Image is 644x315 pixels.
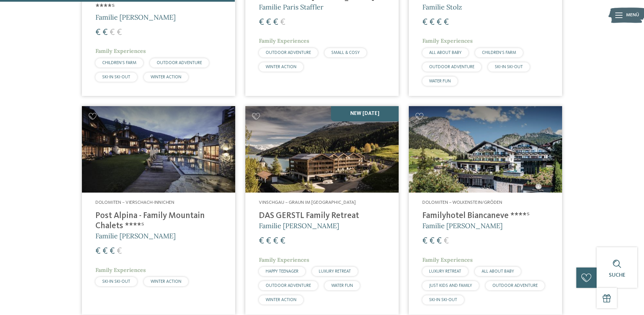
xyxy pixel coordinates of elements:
span: € [429,237,435,245]
span: HAPPY TEENAGER [266,269,298,274]
span: SKI-IN SKI-OUT [429,298,457,302]
span: € [117,247,122,256]
span: WINTER ACTION [151,75,181,79]
span: € [437,18,442,27]
span: SMALL & COSY [331,51,360,55]
span: ALL ABOUT BABY [482,269,514,274]
span: € [273,237,278,245]
span: € [95,28,101,37]
img: Post Alpina - Family Mountain Chalets ****ˢ [82,106,235,193]
span: € [429,18,435,27]
span: OUTDOOR ADVENTURE [429,65,474,69]
h4: Familyhotel Biancaneve ****ˢ [422,211,549,221]
span: Family Experiences [259,37,309,44]
span: Familie [PERSON_NAME] [259,221,339,230]
span: Familie [PERSON_NAME] [95,13,176,21]
span: OUTDOOR ADVENTURE [266,51,311,55]
span: € [266,18,271,27]
span: € [280,237,285,245]
span: LUXURY RETREAT [429,269,461,274]
span: € [444,18,449,27]
span: Dolomiten – Wolkenstein/Gröden [422,200,502,205]
span: € [110,247,115,256]
span: € [266,237,271,245]
span: Family Experiences [95,47,146,54]
span: € [259,18,264,27]
a: Familienhotels gesucht? Hier findet ihr die besten! NEW [DATE] Vinschgau – Graun im [GEOGRAPHIC_D... [245,106,399,315]
span: WINTER ACTION [266,65,296,69]
span: LUXURY RETREAT [319,269,351,274]
span: SKI-IN SKI-OUT [495,65,523,69]
span: OUTDOOR ADVENTURE [492,283,538,288]
span: SKI-IN SKI-OUT [102,279,130,284]
span: OUTDOOR ADVENTURE [157,61,202,65]
span: € [95,247,101,256]
span: € [273,18,278,27]
span: WINTER ACTION [151,279,181,284]
span: Familie Stolz [422,3,462,11]
h4: DAS GERSTL Family Retreat [259,211,385,221]
span: Familie Paris Staffler [259,3,324,11]
span: JUST KIDS AND FAMILY [429,283,472,288]
span: Familie [PERSON_NAME] [95,232,176,240]
span: CHILDREN’S FARM [482,51,516,55]
span: € [422,237,427,245]
h4: Post Alpina - Family Mountain Chalets ****ˢ [95,211,222,231]
span: Vinschgau – Graun im [GEOGRAPHIC_DATA] [259,200,356,205]
span: € [117,28,122,37]
span: WATER FUN [429,79,451,83]
span: € [437,237,442,245]
span: € [422,18,427,27]
span: € [110,28,115,37]
span: Family Experiences [95,267,146,273]
span: € [103,247,108,256]
span: CHILDREN’S FARM [102,61,136,65]
span: € [103,28,108,37]
span: SKI-IN SKI-OUT [102,75,130,79]
span: Family Experiences [422,37,473,44]
span: € [280,18,285,27]
span: OUTDOOR ADVENTURE [266,283,311,288]
span: Family Experiences [259,256,309,263]
span: € [444,237,449,245]
span: Family Experiences [422,256,473,263]
span: Dolomiten – Vierschach-Innichen [95,200,174,205]
span: € [259,237,264,245]
span: Suche [609,273,625,278]
img: Familienhotels gesucht? Hier findet ihr die besten! [409,106,562,193]
a: Familienhotels gesucht? Hier findet ihr die besten! Dolomiten – Wolkenstein/Gröden Familyhotel Bi... [409,106,562,315]
span: Familie [PERSON_NAME] [422,221,503,230]
a: Familienhotels gesucht? Hier findet ihr die besten! Dolomiten – Vierschach-Innichen Post Alpina -... [82,106,235,315]
span: WATER FUN [331,283,353,288]
img: Familienhotels gesucht? Hier findet ihr die besten! [245,106,399,193]
span: ALL ABOUT BABY [429,51,462,55]
span: WINTER ACTION [266,298,296,302]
